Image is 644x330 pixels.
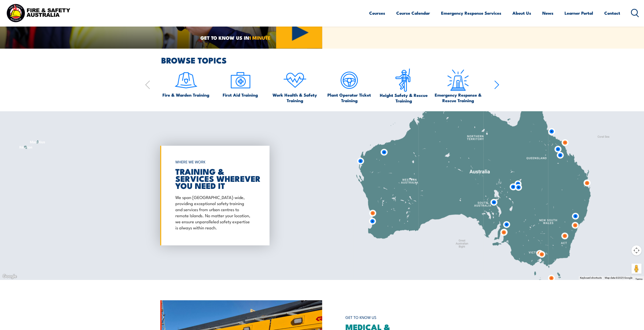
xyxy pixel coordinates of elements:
h6: WHERE WE WORK [175,157,252,166]
p: We span [GEOGRAPHIC_DATA]-wide, providing exceptional safety training and services from urban cen... [175,194,252,230]
a: News [542,6,553,20]
h2: TRAINING & SERVICES WHEREVER YOU NEED IT [175,168,252,189]
img: icon-2 [228,68,252,92]
a: Course Calendar [396,6,430,20]
a: Plant Operator Ticket Training [324,68,374,103]
img: icon-5 [337,68,361,92]
a: Emergency Response Services [441,6,501,20]
a: Courses [369,6,385,20]
img: icon-4 [283,68,307,92]
a: Learner Portal [565,6,593,20]
button: Drag Pegman onto the map to open Street View [631,263,641,274]
a: First Aid Training [223,68,258,98]
a: Contact [604,6,620,20]
a: Fire & Warden Training [162,68,209,98]
span: Fire & Warden Training [162,92,209,98]
span: GET TO KNOW US IN [200,35,271,40]
span: Map data ©2025 Google [605,276,632,279]
button: Keyboard shortcuts [580,276,602,280]
a: Emergency Response & Rescue Training [433,68,483,103]
img: Emergency Response Icon [446,68,470,92]
h2: BROWSE TOPICS [161,56,499,63]
a: About Us [512,6,531,20]
button: Map camera controls [631,245,641,255]
a: Work Health & Safety Training [270,68,320,103]
a: Height Safety & Rescue Training [379,68,428,103]
img: icon-6 [392,68,416,92]
span: Emergency Response & Rescue Training [433,92,483,103]
span: Work Health & Safety Training [270,92,320,103]
h6: GET TO KNOW US [345,313,484,322]
span: Height Safety & Rescue Training [379,92,428,103]
a: Open this area in Google Maps (opens a new window) [1,273,18,280]
img: icon-1 [174,68,198,92]
span: Plant Operator Ticket Training [324,92,374,103]
strong: 1 MINUTE [249,34,271,41]
a: Terms (opens in new tab) [635,278,642,280]
img: Google [1,273,18,280]
span: First Aid Training [223,92,258,98]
